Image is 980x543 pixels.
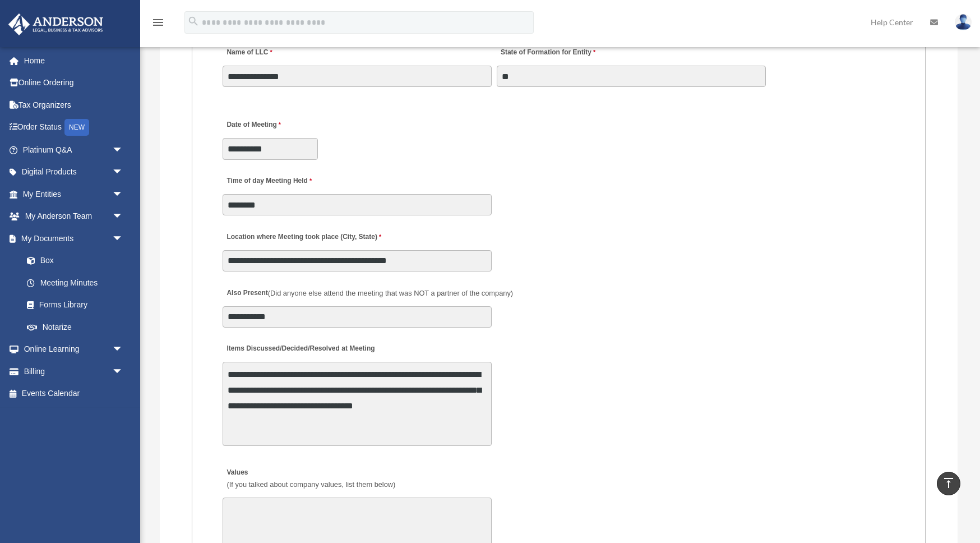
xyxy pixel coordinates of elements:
[8,94,140,116] a: Tax Organizers
[112,205,135,228] span: arrow_drop_down
[8,205,140,228] a: My Anderson Teamarrow_drop_down
[8,116,140,139] a: Order StatusNEW
[8,383,140,405] a: Events Calendar
[8,72,140,94] a: Online Ordering
[8,227,140,250] a: My Documentsarrow_drop_down
[226,480,395,489] span: (If you talked about company values, list them below)
[937,472,960,495] a: vertical_align_top
[223,465,398,492] label: Values
[8,49,140,72] a: Home
[16,294,140,316] a: Forms Library
[223,174,329,189] label: Time of day Meeting Held
[223,286,516,301] label: Also Present
[16,271,135,294] a: Meeting Minutes
[223,45,275,60] label: Name of LLC
[64,119,89,136] div: NEW
[112,338,135,361] span: arrow_drop_down
[955,14,972,30] img: User Pic
[187,15,200,27] i: search
[497,45,598,60] label: State of Formation for Entity
[268,289,513,297] span: (Did anyone else attend the meeting that was NOT a partner of the company)
[16,316,140,338] a: Notarize
[8,139,140,161] a: Platinum Q&Aarrow_drop_down
[112,183,135,206] span: arrow_drop_down
[8,183,140,205] a: My Entitiesarrow_drop_down
[16,250,140,272] a: Box
[112,139,135,162] span: arrow_drop_down
[151,16,165,29] i: menu
[112,161,135,184] span: arrow_drop_down
[942,476,955,490] i: vertical_align_top
[5,13,107,35] img: Anderson Advisors Platinum Portal
[8,161,140,183] a: Digital Productsarrow_drop_down
[8,338,140,361] a: Online Learningarrow_drop_down
[151,20,165,29] a: menu
[223,229,384,245] label: Location where Meeting took place (City, State)
[223,118,329,133] label: Date of Meeting
[8,360,140,383] a: Billingarrow_drop_down
[223,342,377,357] label: Items Discussed/Decided/Resolved at Meeting
[112,360,135,383] span: arrow_drop_down
[112,227,135,250] span: arrow_drop_down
